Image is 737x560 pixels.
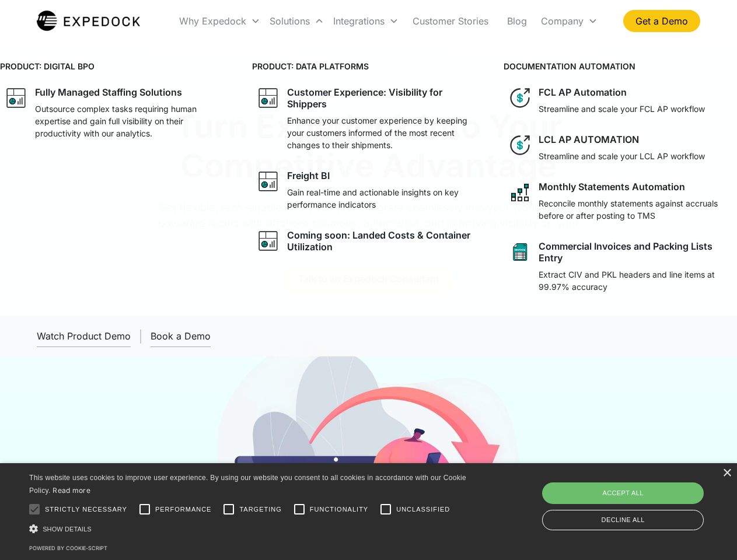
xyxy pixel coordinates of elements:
span: Performance [155,505,212,514]
a: sheet iconCommercial Invoices and Packing Lists EntryExtract CIV and PKL headers and line items a... [504,236,737,297]
img: network like icon [508,181,532,204]
span: Targeting [239,505,281,514]
p: Gain real-time and actionable insights on key performance indicators [287,186,481,211]
img: Expedock Logo [37,9,140,33]
a: Blog [498,1,536,41]
p: Extract CIV and PKL headers and line items at 99.97% accuracy [539,268,732,293]
div: Coming soon: Landed Costs & Container Utilization [287,229,481,253]
p: Enhance your customer experience by keeping your customers informed of the most recent changes to... [287,114,481,151]
div: LCL AP AUTOMATION [539,134,639,145]
span: Show details [43,526,92,533]
a: open lightbox [37,325,131,347]
a: Read more [53,486,90,495]
a: graph iconCustomer Experience: Visibility for ShippersEnhance your customer experience by keeping... [252,82,485,156]
div: Watch Product Demo [37,330,131,342]
p: Reconcile monthly statements against accruals before or after posting to TMS [539,197,732,222]
a: dollar iconFCL AP AutomationStreamline and scale your FCL AP workflow [504,82,737,120]
div: Solutions [265,1,329,41]
div: Fully Managed Staffing Solutions [35,86,182,98]
div: FCL AP Automation [539,86,627,98]
span: Functionality [310,505,368,514]
div: Commercial Invoices and Packing Lists Entry [539,240,732,264]
a: graph iconComing soon: Landed Costs & Container Utilization [252,225,485,257]
div: Show details [29,523,470,535]
img: dollar icon [508,86,532,110]
a: Powered by cookie-script [29,545,107,551]
a: Get a Demo [623,10,700,32]
a: dollar iconLCL AP AUTOMATIONStreamline and scale your LCL AP workflow [504,129,737,167]
div: Company [536,1,602,41]
h4: PRODUCT: DATA PLATFORMS [252,60,485,72]
span: Strictly necessary [45,505,127,514]
img: graph icon [257,86,280,110]
p: Streamline and scale your FCL AP workflow [539,103,705,115]
div: Solutions [270,15,310,27]
img: graph icon [257,170,280,193]
iframe: Chat Widget [543,434,737,560]
img: dollar icon [508,134,532,157]
a: home [37,9,140,33]
span: This website uses cookies to improve user experience. By using our website you consent to all coo... [29,474,466,495]
div: Company [541,15,584,27]
div: Why Expedock [179,15,246,27]
h4: DOCUMENTATION AUTOMATION [504,60,737,72]
div: Monthly Statements Automation [539,181,685,192]
span: Unclassified [396,505,450,514]
img: graph icon [5,86,28,110]
a: Customer Stories [403,1,498,41]
img: graph icon [257,229,280,253]
div: Why Expedock [174,1,265,41]
div: Freight BI [287,170,330,181]
a: graph iconFreight BIGain real-time and actionable insights on key performance indicators [252,165,485,215]
a: Book a Demo [151,325,211,347]
div: Customer Experience: Visibility for Shippers [287,86,481,110]
p: Streamline and scale your LCL AP workflow [539,150,705,162]
div: Integrations [329,1,403,41]
a: network like iconMonthly Statements AutomationReconcile monthly statements against accruals befor... [504,176,737,226]
div: Integrations [333,15,385,27]
div: Book a Demo [151,330,211,342]
p: Outsource complex tasks requiring human expertise and gain full visibility on their productivity ... [35,103,229,139]
img: sheet icon [508,240,532,264]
